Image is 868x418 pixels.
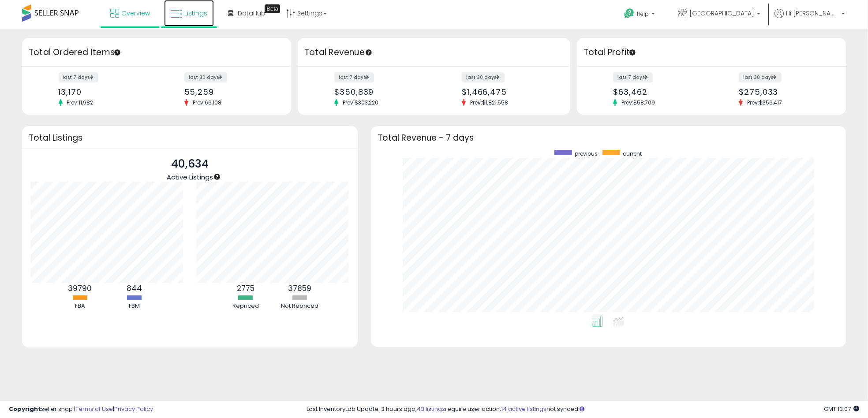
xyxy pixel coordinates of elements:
[184,9,207,18] span: Listings
[462,87,555,97] div: $1,466,475
[617,1,664,29] a: Help
[53,302,106,310] div: FBA
[288,283,311,294] b: 37859
[188,99,226,106] span: Prev: 66,108
[623,150,642,157] span: current
[219,302,272,310] div: Repriced
[108,302,161,310] div: FBM
[637,10,649,18] span: Help
[739,87,831,97] div: $275,033
[238,9,266,18] span: DataHub
[334,87,427,97] div: $350,839
[59,72,98,82] label: last 7 days
[304,46,564,59] h3: Total Revenue
[338,99,383,106] span: Prev: $303,220
[575,150,598,157] span: previous
[334,72,374,82] label: last 7 days
[127,283,142,294] b: 844
[167,156,213,172] p: 40,634
[624,8,635,19] i: Get Help
[273,302,326,310] div: Not Repriced
[184,72,227,82] label: last 30 days
[689,9,754,18] span: [GEOGRAPHIC_DATA]
[29,46,284,59] h3: Total Ordered Items
[237,283,254,294] b: 2775
[265,4,280,13] div: Tooltip anchor
[743,99,786,106] span: Prev: $356,417
[365,49,373,56] div: Tooltip anchor
[617,99,659,106] span: Prev: $58,709
[59,87,150,97] div: 13,170
[68,283,92,294] b: 39790
[378,134,839,141] h3: Total Revenue - 7 days
[774,9,845,29] a: Hi [PERSON_NAME]
[113,49,121,56] div: Tooltip anchor
[167,172,213,182] span: Active Listings
[213,173,221,181] div: Tooltip anchor
[29,134,351,141] h3: Total Listings
[63,99,98,106] span: Prev: 11,982
[629,49,636,56] div: Tooltip anchor
[466,99,513,106] span: Prev: $1,821,558
[121,9,150,18] span: Overview
[613,72,653,82] label: last 7 days
[613,87,705,97] div: $63,462
[184,87,276,97] div: 55,259
[739,72,782,82] label: last 30 days
[462,72,505,82] label: last 30 days
[584,46,839,59] h3: Total Profit
[786,9,839,18] span: Hi [PERSON_NAME]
